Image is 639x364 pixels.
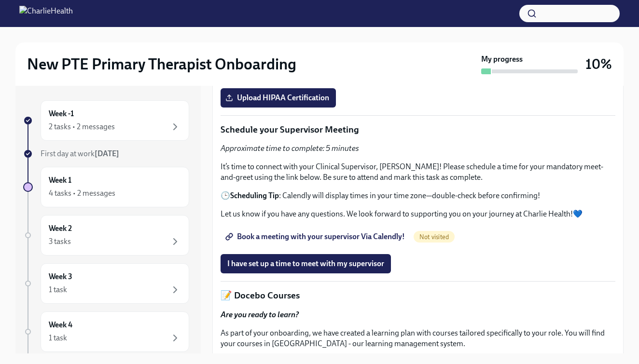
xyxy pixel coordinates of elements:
strong: [DATE] [95,149,119,158]
h2: New PTE Primary Therapist Onboarding [27,54,296,74]
span: Book a meeting with your supervisor Via Calendly! [227,232,405,242]
a: Book a meeting with your supervisor Via Calendly! [221,227,412,246]
em: Approximate time to complete: 5 minutes [221,144,359,153]
strong: Are you ready to learn? [221,310,299,319]
div: 4 tasks • 2 messages [49,188,115,199]
div: 1 task [49,284,67,295]
p: 🕒 : Calendly will display times in your time zone—double-check before confirming! [221,190,615,201]
img: CharlieHealth [19,6,73,21]
h6: Week 1 [49,175,71,186]
strong: Scheduling Tip [230,191,279,200]
h3: 10% [585,55,612,73]
p: It’s time to connect with your Clinical Supervisor, [PERSON_NAME]! Please schedule a time for you... [221,162,615,183]
h6: Week -1 [49,108,74,119]
label: Upload HIPAA Certification [221,88,336,108]
span: First day at work [41,149,119,158]
p: Schedule your Supervisor Meeting [221,123,615,136]
a: Week 41 task [23,311,189,352]
p: 📝 Docebo Courses [221,289,615,302]
span: Upload HIPAA Certification [227,93,329,103]
h6: Week 3 [49,271,72,282]
button: I have set up a time to meet with my supervisor [221,254,391,273]
strong: My progress [481,54,523,65]
div: 1 task [49,333,67,343]
div: 3 tasks [49,236,71,247]
h6: Week 4 [49,320,72,330]
a: Week -12 tasks • 2 messages [23,100,189,141]
a: First day at work[DATE] [23,148,189,159]
span: I have set up a time to meet with my supervisor [227,259,384,269]
p: As part of your onboarding, we have created a learning plan with courses tailored specifically to... [221,328,615,349]
p: Let us know if you have any questions. We look forward to supporting you on your journey at Charl... [221,209,615,219]
a: Week 23 tasks [23,215,189,256]
a: Week 31 task [23,263,189,304]
span: Not visited [414,233,455,241]
a: Week 14 tasks • 2 messages [23,167,189,207]
div: 2 tasks • 2 messages [49,121,115,132]
h6: Week 2 [49,223,72,234]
